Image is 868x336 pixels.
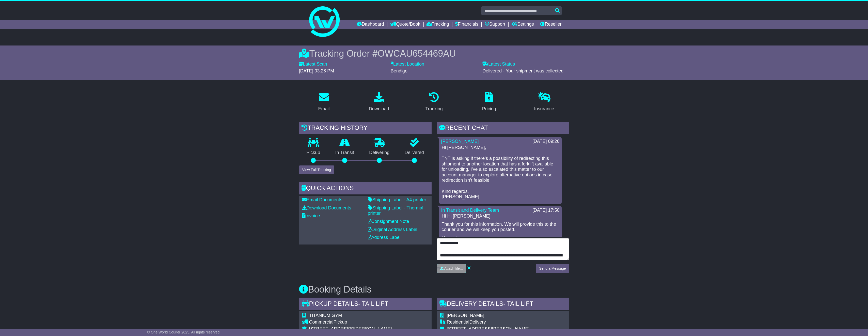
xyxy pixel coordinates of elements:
button: Send a Message [536,264,569,273]
a: Email Documents [302,197,342,202]
div: RECENT CHAT [437,122,569,135]
p: Delivered [397,150,432,156]
a: Settings [512,20,534,29]
p: Delivering [362,150,397,156]
span: TITANIUM GYM [309,313,342,318]
h3: Booking Details [299,284,569,295]
div: [DATE] 17:50 [532,208,560,213]
a: Reseller [540,20,561,29]
a: Email [315,90,333,114]
div: Delivery [447,319,530,325]
a: Address Label [368,235,401,240]
a: Tracking [422,90,446,114]
a: Insurance [531,90,558,114]
span: Bendigo [391,68,407,73]
a: Original Address Label [368,227,417,232]
div: Quick Actions [299,182,432,196]
div: Tracking history [299,122,432,135]
div: Pickup Details [299,298,432,311]
div: [DATE] 09:26 [532,139,560,144]
div: [STREET_ADDRESS][PERSON_NAME] [309,326,407,332]
a: Shipping Label - A4 printer [368,197,426,202]
span: - Tail Lift [358,300,388,307]
div: Insurance [534,105,554,112]
span: OWCAU654469AU [377,48,456,59]
label: Latest Scan [299,62,327,67]
span: Delivered - Your shipment was collected [482,68,563,73]
div: Tracking Order # [299,48,569,59]
a: Download [366,90,392,114]
label: Latest Location [391,62,424,67]
a: In Transit and Delivery Team [441,208,499,213]
a: Dashboard [357,20,384,29]
p: Thank you for this information. We will provide this to the courier and we will keep you posted. [442,222,559,233]
button: View Full Tracking [299,165,334,174]
a: Invoice [302,213,320,218]
div: Pickup [309,319,407,325]
a: Shipping Label - Thermal printer [368,205,423,216]
p: Hi Hi [PERSON_NAME], [442,213,559,219]
a: Tracking [427,20,449,29]
div: Pricing [482,105,496,112]
p: Pickup [299,150,328,156]
p: Regards, [442,235,559,241]
a: Financials [455,20,478,29]
a: Support [485,20,505,29]
span: [DATE] 03:28 PM [299,68,334,73]
a: Quote/Book [390,20,420,29]
a: Download Documents [302,205,351,210]
label: Latest Status [482,62,515,67]
div: Delivery Details [437,298,569,311]
div: [STREET_ADDRESS][PERSON_NAME] [447,326,530,332]
span: Commercial [309,319,334,325]
a: Consignment Note [368,219,409,224]
a: Pricing [479,90,499,114]
p: In Transit [328,150,362,156]
div: Tracking [425,105,443,112]
span: Residential [447,319,469,325]
a: [PERSON_NAME] [441,139,479,144]
div: Email [318,105,329,112]
span: - Tail Lift [503,300,533,307]
p: Hi [PERSON_NAME], TNT is asking if there’s a possibility of redirecting this shipment to another ... [442,145,559,200]
span: [PERSON_NAME] [447,313,484,318]
div: Download [369,105,389,112]
span: © One World Courier 2025. All rights reserved. [147,330,221,334]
